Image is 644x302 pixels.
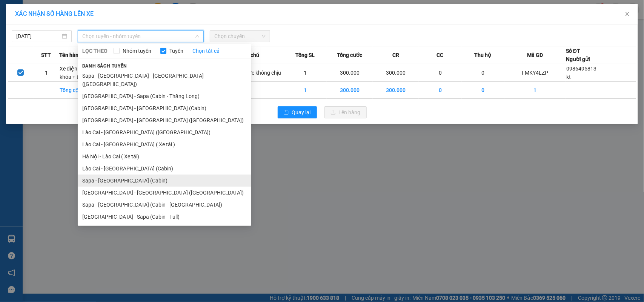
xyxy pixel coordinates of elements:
span: Chọn chuyến [214,31,265,42]
li: Sapa - [GEOGRAPHIC_DATA] - [GEOGRAPHIC_DATA] ([GEOGRAPHIC_DATA]) [78,70,251,90]
span: close [624,11,630,17]
td: 300.000 [373,82,419,99]
td: Tổng cộng [59,82,102,99]
span: Tổng cước [337,51,362,59]
td: 300.000 [327,64,373,82]
span: 0986495813 [566,66,596,72]
td: 300.000 [373,64,419,82]
td: 0 [419,82,461,99]
td: 300.000 [327,82,373,99]
b: Sao Việt [46,18,92,30]
div: Số ĐT Người gửi [566,47,590,63]
img: logo.jpg [4,6,42,44]
td: 1 [284,82,327,99]
button: rollbackQuay lại [278,106,317,118]
span: kt [566,74,571,80]
span: Tên hàng [59,51,81,59]
li: [GEOGRAPHIC_DATA] - Sapa (Cabin - Full) [78,211,251,223]
h2: FMKY4LZP [4,44,61,56]
span: Danh sách tuyến [78,63,132,69]
td: Xước không chịu [241,64,284,82]
button: uploadLên hàng [324,106,367,118]
button: Close [617,4,638,25]
h2: VP Nhận: VP Nhận 779 Giải Phóng [40,44,182,115]
span: XÁC NHẬN SỐ HÀNG LÊN XE [15,10,94,17]
span: CC [437,51,444,59]
span: Quay lại [292,108,311,117]
td: 0 [462,82,504,99]
span: Chọn tuyến - nhóm tuyến [82,31,199,42]
td: FMKY4LZP [504,64,566,82]
li: [GEOGRAPHIC_DATA] - Sapa (Cabin - Thăng Long) [78,90,251,102]
b: [DOMAIN_NAME] [101,6,182,18]
td: 1 [34,64,59,82]
span: rollback [284,110,289,116]
li: Hà Nội - Lào Cai ( Xe tải) [78,150,251,162]
span: LỌC THEO [82,47,108,55]
span: CR [392,51,399,59]
span: Thu hộ [474,51,491,59]
span: Tổng SL [295,51,315,59]
li: Lào Cai - [GEOGRAPHIC_DATA] (Cabin) [78,162,251,175]
a: Chọn tất cả [192,47,220,55]
td: 1 [284,64,327,82]
span: Tuyến [166,47,186,55]
td: Xe điện + chìa khóa + túi sạc [59,64,102,82]
li: [GEOGRAPHIC_DATA] - [GEOGRAPHIC_DATA] (Cabin) [78,102,251,114]
li: [GEOGRAPHIC_DATA] - [GEOGRAPHIC_DATA] ([GEOGRAPHIC_DATA]) [78,114,251,126]
li: [GEOGRAPHIC_DATA] - [GEOGRAPHIC_DATA] ([GEOGRAPHIC_DATA]) [78,187,251,199]
td: 0 [419,64,461,82]
li: Sapa - [GEOGRAPHIC_DATA] (Cabin) [78,175,251,187]
li: Lào Cai - [GEOGRAPHIC_DATA] ([GEOGRAPHIC_DATA]) [78,126,251,138]
span: Mã GD [527,51,543,59]
li: Sapa - [GEOGRAPHIC_DATA] (Cabin - [GEOGRAPHIC_DATA]) [78,199,251,211]
li: Lào Cai - [GEOGRAPHIC_DATA] ( Xe tải ) [78,138,251,150]
span: down [195,34,200,38]
input: 13/10/2025 [16,32,60,40]
span: STT [41,51,51,59]
td: 1 [504,82,566,99]
td: 0 [462,64,504,82]
span: Nhóm tuyến [120,47,154,55]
